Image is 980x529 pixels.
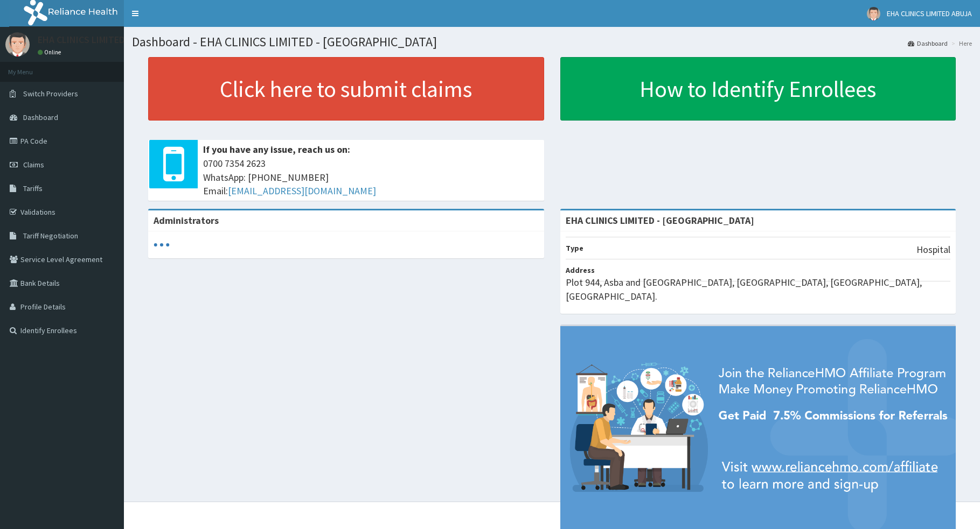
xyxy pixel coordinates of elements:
[566,265,595,275] b: Address
[203,157,539,198] span: 0700 7354 2623 WhatsApp: [PHONE_NUMBER] Email:
[566,243,583,253] b: Type
[228,185,376,197] a: [EMAIL_ADDRESS][DOMAIN_NAME]
[887,9,972,18] span: EHA CLINICS LIMITED ABUJA
[203,143,350,156] b: If you have any issue, reach us on:
[148,57,544,121] a: Click here to submit claims
[949,39,972,48] li: Here
[38,35,154,45] p: EHA CLINICS LIMITED ABUJA
[23,184,43,193] span: Tariffs
[23,160,44,170] span: Claims
[5,32,30,57] img: User Image
[154,214,219,227] b: Administrators
[908,39,948,48] a: Dashboard
[560,57,956,121] a: How to Identify Enrollees
[154,237,170,253] svg: audio-loading
[38,48,64,56] a: Online
[867,7,880,20] img: User Image
[916,243,950,257] p: Hospital
[23,89,78,98] span: Switch Providers
[132,35,972,49] h1: Dashboard - EHA CLINICS LIMITED - [GEOGRAPHIC_DATA]
[23,231,78,241] span: Tariff Negotiation
[566,276,951,303] p: Plot 944, Asba and [GEOGRAPHIC_DATA], [GEOGRAPHIC_DATA], [GEOGRAPHIC_DATA], [GEOGRAPHIC_DATA].
[566,214,754,227] strong: EHA CLINICS LIMITED - [GEOGRAPHIC_DATA]
[23,112,58,122] span: Dashboard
